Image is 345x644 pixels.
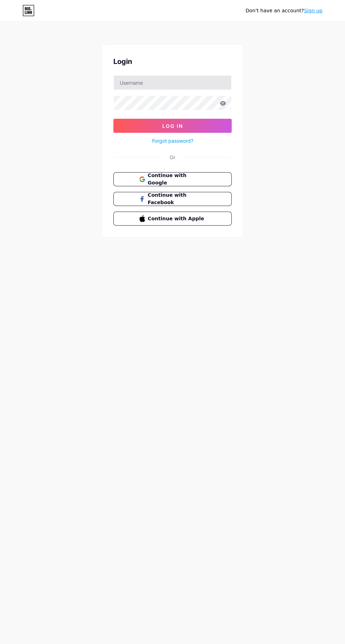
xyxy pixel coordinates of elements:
a: Sign up [304,8,322,13]
span: Continue with Facebook [148,191,206,206]
button: Continue with Facebook [113,192,232,206]
button: Log In [113,119,232,133]
span: Continue with Apple [148,215,206,222]
span: Continue with Google [148,172,206,187]
div: Or [170,154,175,161]
div: Login [113,56,232,67]
div: Don't have an account? [245,7,322,14]
button: Continue with Apple [113,212,232,226]
input: Username [114,76,231,90]
span: Log In [162,123,183,129]
a: Forgot password? [152,137,193,144]
button: Continue with Google [113,172,232,186]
